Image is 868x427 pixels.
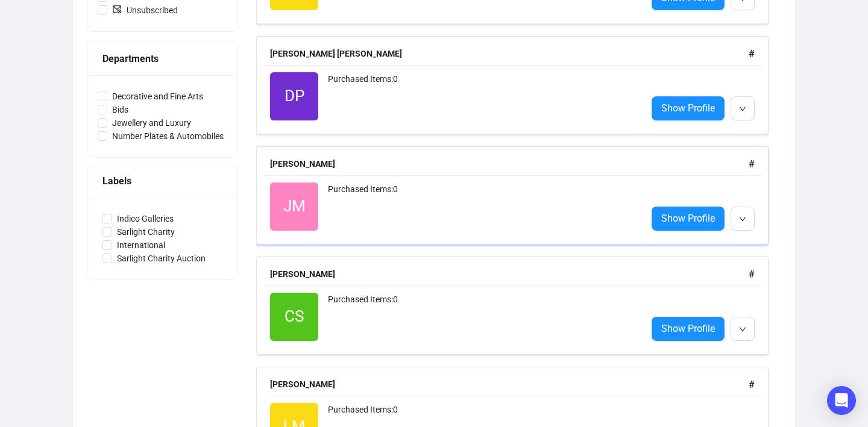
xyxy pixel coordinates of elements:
div: Labels [102,173,223,189]
span: # [749,269,755,280]
span: Show Profile [661,101,715,116]
a: Show Profile [652,96,725,120]
div: Purchased Items: 0 [328,182,637,231]
span: Sarlight Charity [112,225,180,238]
a: [PERSON_NAME] [PERSON_NAME]#DPPurchased Items:0Show Profile [256,36,781,134]
span: down [739,216,746,223]
span: down [739,326,746,333]
span: Show Profile [661,321,715,336]
span: Jewellery and Luxury [107,116,196,129]
a: Show Profile [652,317,725,341]
span: # [749,48,755,60]
span: Indico Galleries [112,212,178,225]
span: Show Profile [661,211,715,226]
div: [PERSON_NAME] [270,157,749,170]
div: Purchased Items: 0 [328,72,637,120]
span: International [112,238,170,252]
div: Open Intercom Messenger [827,386,856,415]
span: down [739,105,746,113]
span: # [749,158,755,170]
a: [PERSON_NAME]#CSPurchased Items:0Show Profile [256,257,781,355]
span: # [749,379,755,390]
a: Show Profile [652,207,725,231]
span: CS [285,304,304,329]
div: Purchased Items: 0 [328,293,637,341]
span: Bids [107,103,133,116]
span: Sarlight Charity Auction [112,252,210,265]
span: JM [283,194,306,219]
span: DP [285,84,304,108]
span: Decorative and Fine Arts [107,90,208,103]
div: [PERSON_NAME] [270,267,749,281]
span: Number Plates & Automobiles [107,129,228,143]
span: Unsubscribed [107,4,183,17]
div: [PERSON_NAME] [PERSON_NAME] [270,47,749,60]
div: [PERSON_NAME] [270,378,749,391]
div: Departments [102,51,223,66]
a: [PERSON_NAME]#JMPurchased Items:0Show Profile [256,146,781,245]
